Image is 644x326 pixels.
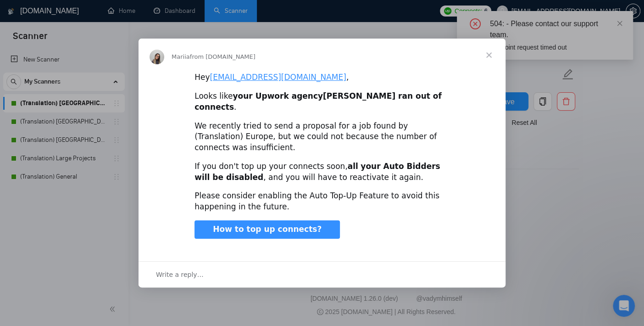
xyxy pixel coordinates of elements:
div: Please consider enabling the Auto Top-Up Feature to avoid this happening in the future. [194,191,450,213]
b: all [348,162,358,171]
b: your Auto Bidders will be disabled [194,162,440,182]
div: Open conversation and reply [139,261,505,287]
div: Looks like . [194,91,450,113]
a: [EMAIL_ADDRESS][DOMAIN_NAME] [210,73,346,82]
img: Profile image for Mariia [150,50,164,64]
span: Mariia [172,53,190,60]
span: Close [472,39,505,72]
span: Write a reply… [156,269,204,281]
div: If you don't top up your connects soon, , and you will have to reactivate it again. [194,161,450,183]
div: We recently tried to send a proposal for a job found by (Translation) Europe, but we could not be... [194,121,450,153]
b: [PERSON_NAME] ran out of connects [194,91,442,112]
span: How to top up connects? [213,225,322,234]
div: Hey , [194,72,450,83]
a: How to top up connects? [194,220,340,239]
span: from [DOMAIN_NAME] [190,53,255,60]
b: your Upwork agency [233,91,323,101]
